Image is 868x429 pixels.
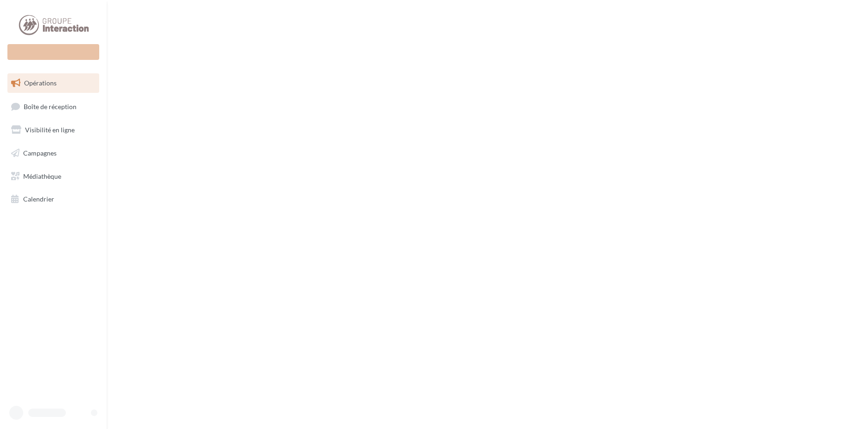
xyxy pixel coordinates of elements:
[6,143,101,163] a: Campagnes
[7,44,99,60] div: Nouvelle campagne
[23,149,57,157] span: Campagnes
[25,126,75,134] span: Visibilité en ligne
[6,167,101,186] a: Médiathèque
[24,102,77,110] span: Boîte de réception
[23,195,54,203] span: Calendrier
[24,79,57,87] span: Opérations
[6,73,101,93] a: Opérations
[6,120,101,140] a: Visibilité en ligne
[6,97,101,117] a: Boîte de réception
[23,172,61,180] span: Médiathèque
[6,189,101,209] a: Calendrier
